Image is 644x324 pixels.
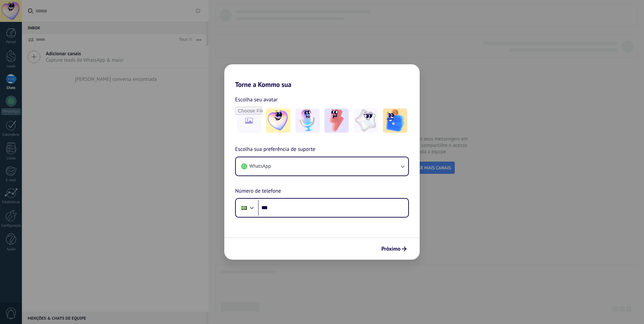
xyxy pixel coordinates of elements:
[381,247,400,251] span: Próximo
[235,145,315,154] span: Escolha sua preferência de suporte
[224,64,420,89] h2: Torne a Kommo sua
[238,201,251,215] div: Brazil: + 55
[378,243,410,255] button: Próximo
[235,95,278,104] span: Escolha seu avatar
[295,108,320,133] img: -2.jpeg
[249,163,271,170] span: WhatsApp
[236,157,408,175] button: WhatsApp
[383,108,407,133] img: -5.jpeg
[235,187,281,196] span: Número de telefone
[266,108,290,133] img: -1.jpeg
[354,108,378,133] img: -4.jpeg
[324,108,349,133] img: -3.jpeg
